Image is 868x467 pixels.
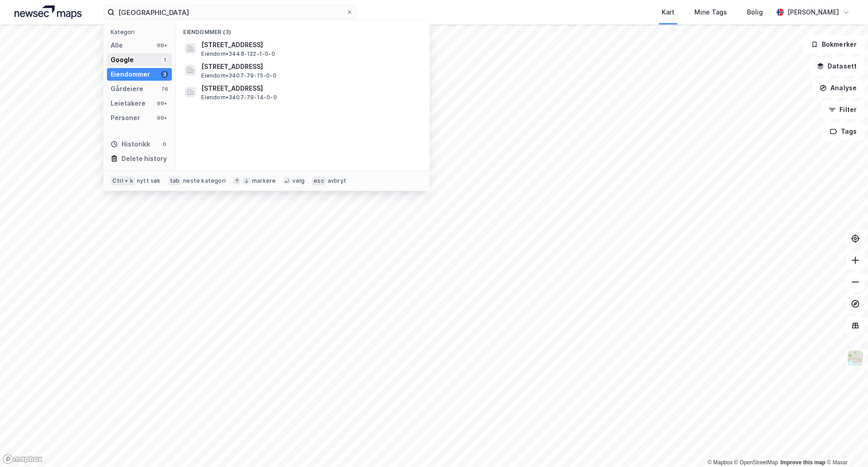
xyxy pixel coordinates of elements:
[161,71,168,78] div: 3
[111,29,172,35] div: Kategori
[155,42,168,49] div: 99+
[734,459,778,466] a: OpenStreetMap
[252,177,276,185] div: markere
[168,176,182,185] div: tab
[111,112,140,123] div: Personer
[201,50,275,58] span: Eiendom • 3448-122-1-0-0
[111,54,134,65] div: Google
[812,79,864,97] button: Analyse
[137,177,161,185] div: nytt søk
[708,459,732,466] a: Mapbox
[694,7,727,18] div: Mine Tags
[822,122,864,141] button: Tags
[821,101,864,119] button: Filter
[312,176,326,185] div: esc
[111,40,123,51] div: Alle
[201,94,276,101] span: Eiendom • 3407-79-14-0-0
[823,423,868,467] iframe: Chat Widget
[111,176,135,185] div: Ctrl + k
[292,177,305,185] div: velg
[809,57,864,75] button: Datasett
[176,21,430,38] div: Eiendommer (3)
[847,350,864,367] img: Z
[111,83,143,94] div: Gårdeiere
[155,100,168,107] div: 99+
[3,454,43,464] a: Mapbox homepage
[111,69,150,80] div: Eiendommer
[183,177,226,185] div: neste kategori
[111,139,150,150] div: Historikk
[111,98,145,109] div: Leietakere
[787,7,839,18] div: [PERSON_NAME]
[115,5,346,19] input: Søk på adresse, matrikkel, gårdeiere, leietakere eller personer
[201,72,276,79] span: Eiendom • 3407-79-15-0-0
[15,5,82,19] img: logo.a4113a55bc3d86da70a041830d287a7e.svg
[201,61,419,72] span: [STREET_ADDRESS]
[161,141,168,148] div: 0
[781,459,825,466] a: Improve this map
[121,153,167,164] div: Delete history
[662,7,674,18] div: Kart
[201,39,419,50] span: [STREET_ADDRESS]
[803,35,864,54] button: Bokmerker
[161,85,168,92] div: 76
[155,114,168,122] div: 99+
[328,177,346,185] div: avbryt
[161,56,168,63] div: 1
[201,83,419,94] span: [STREET_ADDRESS]
[747,7,763,18] div: Bolig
